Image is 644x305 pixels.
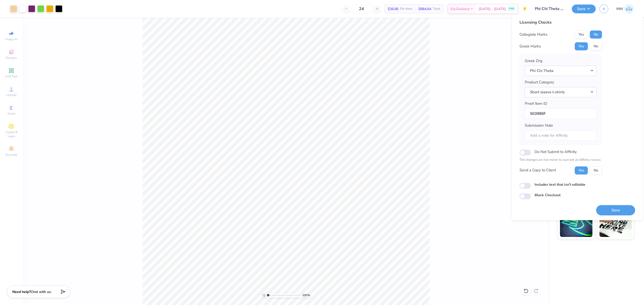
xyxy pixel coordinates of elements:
input: Untitled Design [531,4,568,14]
button: Yes [575,166,588,174]
img: Water based Ink [599,212,632,237]
label: Submission Note [525,123,553,128]
label: Proof Item ID [525,101,547,107]
button: No [590,30,602,38]
span: Greek [8,112,15,116]
img: Mariah Myssa Salurio [624,4,634,14]
label: Do Not Submit to Affinity [535,148,577,155]
div: Licensing Checks [519,19,602,25]
img: Glow in the Dark Ink [560,212,592,237]
div: Greek Marks [519,43,541,49]
span: Est. Delivery [451,6,470,12]
span: Upload [6,93,16,97]
span: Image AI [6,37,17,41]
span: Total [433,6,440,12]
button: Save [572,5,596,13]
label: Includes text that isn't editable [535,182,585,187]
label: Block Checkout [535,192,560,198]
button: No [590,166,602,174]
strong: Need help? [12,289,30,294]
span: Decorate [5,153,17,157]
span: Clipart & logos [3,130,20,138]
button: Save [596,205,635,215]
div: Send a Copy to Client [519,168,556,173]
span: Chat with us. [30,289,52,294]
span: FREE [509,7,514,11]
span: $884.64 [418,6,431,12]
span: Designs [6,56,17,60]
p: The changes are too minor to warrant an Affinity review. [519,158,602,163]
button: Yes [575,42,588,50]
span: $36.86 [388,6,398,12]
label: Product Category [525,79,554,85]
a: MM [616,4,634,14]
input: Add a note for Affinity [525,130,597,141]
label: Greek Org [525,58,542,64]
button: Phi Chi Theta [525,66,597,76]
span: MM [616,6,623,12]
div: Collegiate Marks [519,32,547,37]
button: Short sleeve t-shirts [525,87,597,97]
span: Add Text [5,74,17,78]
span: 100 % [302,293,310,297]
button: Yes [575,30,588,38]
input: – – [352,4,371,13]
button: No [590,42,602,50]
span: [DATE] - [DATE] [479,6,506,12]
span: Per Item [400,6,412,12]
